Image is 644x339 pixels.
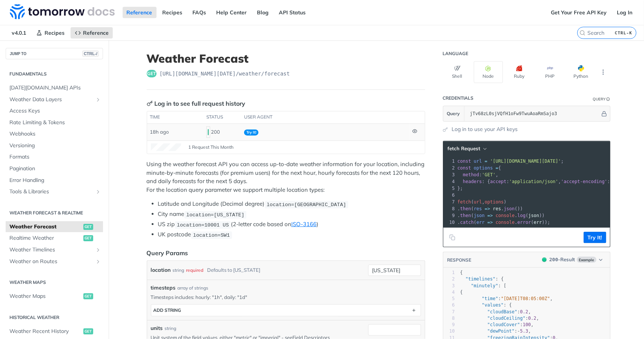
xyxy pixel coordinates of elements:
[534,220,542,225] span: err
[9,142,101,149] span: Versioning
[443,205,456,212] div: 8
[460,270,463,275] span: {
[10,4,115,19] img: Tomorrow.io Weather API Docs
[443,61,472,83] button: Shell
[443,309,455,315] div: 7
[474,199,482,205] span: url
[538,256,606,263] button: 200200-ResultExample
[600,69,607,76] svg: More ellipsis
[452,125,518,133] a: Log in to use your API keys
[490,159,561,164] span: '[URL][DOMAIN_NAME][DATE]'
[443,178,456,185] div: 4
[6,291,103,302] a: Weather Mapsget
[147,248,188,257] div: Query Params
[6,256,103,267] a: Weather on RoutesShow subpages for Weather on Routes
[177,222,229,228] span: location=10001 US
[178,285,209,291] div: array of strings
[443,106,464,121] button: Query
[490,179,506,184] span: accept
[518,213,526,218] span: log
[123,7,157,18] a: Reference
[6,48,103,59] button: JUMP TOCTRL-/
[528,213,539,218] span: json
[487,322,520,327] span: "cloudCover"
[267,202,346,207] span: location=[GEOGRAPHIC_DATA]
[443,219,456,226] div: 10
[528,316,536,321] span: 0.2
[9,328,81,335] span: Weather Recent History
[443,212,456,219] div: 9
[6,233,103,244] a: Realtime Weatherget
[482,296,498,301] span: "time"
[482,172,496,177] span: 'GET'
[474,159,482,164] span: url
[9,84,101,92] span: [DATE][DOMAIN_NAME] APIs
[487,316,526,321] span: "cloudCeiling"
[206,126,238,139] div: 200
[204,111,241,123] th: status
[9,153,101,161] span: Formats
[173,265,184,276] div: string
[6,210,103,216] h2: Weather Forecast & realtime
[443,315,455,322] div: 8
[8,27,30,39] span: v4.0.1
[504,206,515,211] span: json
[6,175,103,186] a: Error Handling
[598,66,609,78] button: More Languages
[496,220,515,225] span: console
[458,159,564,164] span: ;
[207,265,261,276] div: Defaults to [US_STATE]
[160,70,290,77] span: https://api.tomorrow.io/v4/weather/forecast
[158,210,425,219] li: City name
[471,283,498,288] span: "minutely"
[463,172,479,177] span: method
[208,129,209,135] span: 200
[518,220,531,225] span: error
[460,316,539,321] span: : ,
[607,97,610,101] i: Information
[6,140,103,151] a: Versioning
[443,296,455,302] div: 5
[458,220,550,225] span: . ( . ( ));
[496,165,498,171] span: =
[547,7,611,18] a: Get Your Free API Key
[443,328,455,334] div: 10
[6,279,103,286] h2: Weather Maps
[189,7,211,18] a: FAQs
[474,206,482,211] span: res
[147,99,246,108] div: Log in to see full request history
[474,165,493,171] span: options
[443,270,455,276] div: 1
[458,199,507,205] span: ( , )
[6,326,103,337] a: Weather Recent Historyget
[6,186,103,197] a: Tools & LibrariesShow subpages for Tools & Libraries
[445,145,489,153] button: fetch Request
[212,7,251,18] a: Help Center
[458,199,471,205] span: fetch
[443,165,456,171] div: 2
[6,82,103,94] a: [DATE][DOMAIN_NAME] APIs
[151,265,171,276] label: location
[95,259,101,265] button: Show subpages for Weather on Routes
[542,257,547,262] span: 200
[45,29,65,36] span: Recipes
[474,213,485,218] span: json
[487,328,515,334] span: "dewPoint"
[485,159,487,164] span: =
[147,111,204,123] th: time
[460,328,531,334] span: : ,
[154,307,181,313] div: ADD string
[189,144,234,151] span: 1 Request This Month
[83,293,93,299] span: get
[443,283,455,289] div: 3
[447,110,460,117] span: Query
[460,290,463,295] span: {
[6,128,103,140] a: Webhooks
[448,145,481,152] span: fetch Request
[443,322,455,328] div: 9
[447,256,472,264] button: RESPONSE
[443,302,455,308] div: 6
[150,129,169,135] span: 18h ago
[147,100,153,106] svg: Key
[517,328,520,334] span: -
